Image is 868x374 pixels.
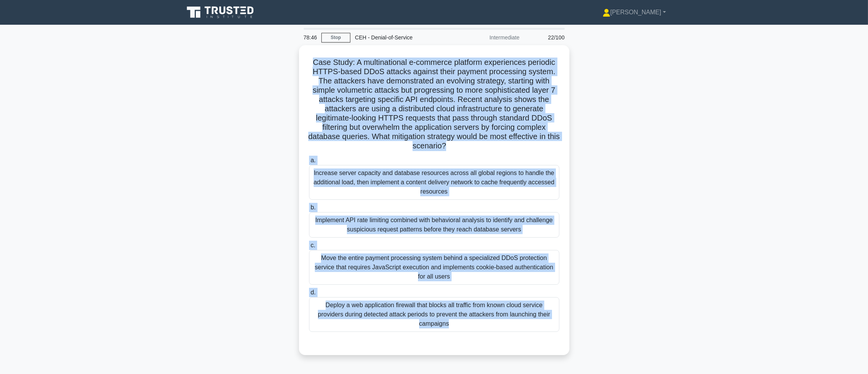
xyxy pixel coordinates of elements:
[309,250,559,285] div: Move the entire payment processing system behind a specialized DDoS protection service that requi...
[309,297,559,332] div: Deploy a web application firewall that blocks all traffic from known cloud service providers duri...
[299,30,321,45] div: 78:46
[311,289,316,296] span: d.
[350,30,457,45] div: CEH - Denial-of-Service
[309,165,559,200] div: Increase server capacity and database resources across all global regions to handle the additiona...
[309,212,559,238] div: Implement API rate limiting combined with behavioral analysis to identify and challenge suspiciou...
[311,242,315,248] span: c.
[457,30,524,45] div: Intermediate
[584,5,685,20] a: [PERSON_NAME]
[308,58,560,151] h5: Case Study: A multinational e-commerce platform experiences periodic HTTPS-based DDoS attacks aga...
[311,157,316,163] span: a.
[321,33,350,42] a: Stop
[311,204,316,211] span: b.
[524,30,569,45] div: 22/100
